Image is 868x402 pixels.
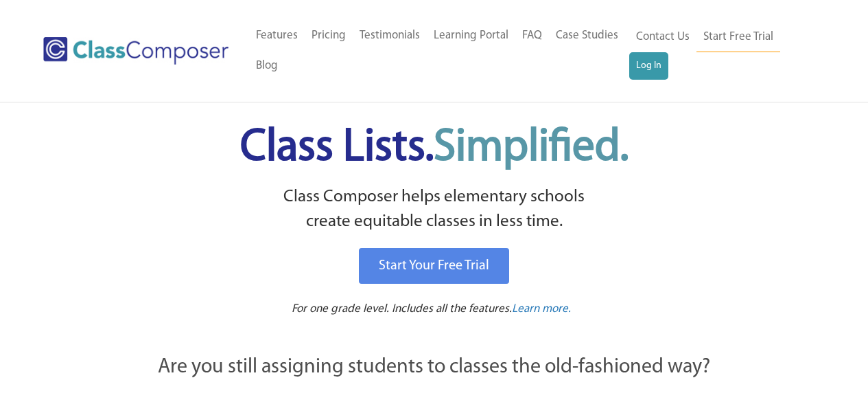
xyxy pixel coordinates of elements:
[629,52,668,80] a: Log In
[353,21,427,51] a: Testimonials
[515,21,549,51] a: FAQ
[249,21,629,81] nav: Header Menu
[629,22,814,80] nav: Header Menu
[359,248,509,284] a: Start Your Free Trial
[240,126,629,170] span: Class Lists.
[512,301,571,318] a: Learn more.
[629,22,696,52] a: Contact Us
[249,51,285,81] a: Blog
[43,37,228,65] img: Class Composer
[512,303,571,315] span: Learn more.
[434,126,629,170] span: Simplified.
[379,259,489,273] span: Start Your Free Trial
[249,21,305,51] a: Features
[82,185,786,235] p: Class Composer helps elementary schools create equitable classes in less time.
[305,21,353,51] a: Pricing
[427,21,515,51] a: Learning Portal
[549,21,625,51] a: Case Studies
[696,22,780,53] a: Start Free Trial
[84,353,784,383] p: Are you still assigning students to classes the old-fashioned way?
[292,303,512,315] span: For one grade level. Includes all the features.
